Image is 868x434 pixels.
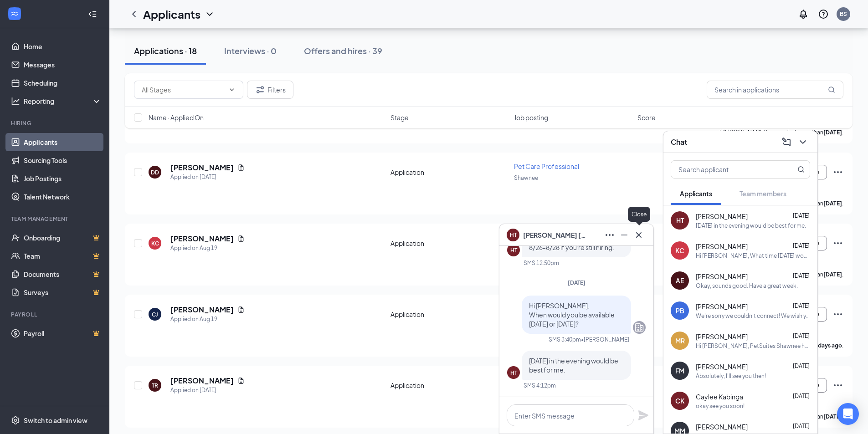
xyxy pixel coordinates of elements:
div: BS [840,10,847,18]
svg: Document [237,164,245,171]
svg: Ellipses [832,167,843,178]
div: CJ [152,311,158,318]
svg: Company [634,322,645,333]
div: Application [390,239,508,248]
div: Application [390,381,508,390]
span: Name · Applied On [149,113,204,122]
a: Job Postings [24,169,102,188]
input: Search in applications [707,81,843,99]
div: Offers and hires · 39 [304,45,382,56]
button: Cross [632,228,646,242]
div: Applied on Aug 19 [170,244,245,253]
b: [DATE] [823,200,842,207]
div: Interviews · 0 [224,45,277,56]
button: ChevronDown [796,135,810,149]
div: [DATE] in the evening would be best for me. [696,222,806,230]
svg: ComposeMessage [781,137,792,148]
span: [PERSON_NAME] [696,332,748,341]
div: We're sorry we couldn't connect! We wish you luck in your job search and future endeavors! [696,312,810,320]
div: Hiring [11,119,100,127]
svg: Collapse [88,10,97,19]
button: ComposeMessage [779,135,794,149]
span: [PERSON_NAME] [PERSON_NAME] [523,230,587,240]
div: Okay, sounds good. Have a great week. [696,282,798,290]
span: • [PERSON_NAME] [581,336,629,343]
svg: Minimize [619,230,630,240]
div: Close [628,207,650,222]
h3: Chat [671,137,687,147]
span: Applicants [680,189,712,198]
span: [DATE] [793,242,810,249]
div: Applications · 18 [134,45,197,56]
div: Reporting [24,97,102,106]
a: Sourcing Tools [24,151,102,169]
svg: Plane [638,410,649,421]
a: Applicants [24,133,102,151]
svg: Document [237,377,245,384]
div: HT [676,216,684,225]
svg: Filter [255,84,266,95]
span: Shawnee [514,174,538,181]
span: [PERSON_NAME] [696,362,748,371]
button: Minimize [617,228,632,242]
span: Pet Care Professional [514,162,579,170]
svg: QuestionInfo [818,9,829,20]
div: FM [675,366,684,375]
div: Hi [PERSON_NAME], What time [DATE] would work best for you? [696,252,810,260]
div: DD [151,168,159,176]
span: [DATE] [793,363,810,369]
div: Applied on [DATE] [170,386,245,395]
span: [DATE] [793,272,810,279]
div: AE [676,276,684,285]
svg: ChevronLeft [128,9,139,20]
a: Talent Network [24,188,102,206]
svg: Ellipses [832,309,843,320]
div: SMS 12:50pm [524,259,559,267]
svg: Ellipses [604,230,615,240]
span: [DATE] [793,393,810,399]
div: KC [151,240,159,247]
button: Filter Filters [247,81,293,99]
span: [DATE] [793,423,810,429]
svg: Notifications [798,9,809,20]
span: [PERSON_NAME] [696,422,748,431]
span: [DATE] in the evening would be best for me. [529,357,618,374]
a: OnboardingCrown [24,229,102,247]
div: Team Management [11,215,100,223]
div: Absolutely, I'll see you then! [696,372,766,380]
span: Caylee Kabinga [696,392,743,401]
svg: Ellipses [832,238,843,249]
div: Application [390,310,508,319]
button: Ellipses [602,228,617,242]
svg: MagnifyingGlass [828,86,835,93]
div: Applied on Aug 19 [170,315,245,324]
span: [PERSON_NAME] [696,242,748,251]
svg: WorkstreamLogo [10,9,19,18]
div: Open Intercom Messenger [837,403,859,425]
h5: [PERSON_NAME] [170,376,234,386]
svg: Document [237,235,245,242]
div: SMS 4:12pm [524,382,556,389]
span: Score [637,113,656,122]
h5: [PERSON_NAME] [170,163,234,173]
b: [DATE] [823,413,842,420]
div: Applied on [DATE] [170,173,245,182]
svg: Cross [633,230,644,240]
span: [DATE] [793,332,810,339]
a: DocumentsCrown [24,265,102,283]
div: PB [676,306,684,315]
svg: ChevronDown [204,9,215,20]
span: Hi [PERSON_NAME], When would you be available [DATE] or [DATE]? [529,301,615,328]
a: TeamCrown [24,247,102,265]
a: SurveysCrown [24,283,102,301]
svg: ChevronDown [797,137,808,148]
span: [PERSON_NAME] [696,272,748,281]
span: [DATE] [568,279,586,286]
a: PayrollCrown [24,324,102,342]
h5: [PERSON_NAME] [170,234,234,244]
div: Application [390,168,508,177]
div: CK [675,396,684,405]
div: Hi [PERSON_NAME], PetSuites Shawnee here! I saw your resume and would love to set up a time to in... [696,342,810,350]
a: Messages [24,56,102,74]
